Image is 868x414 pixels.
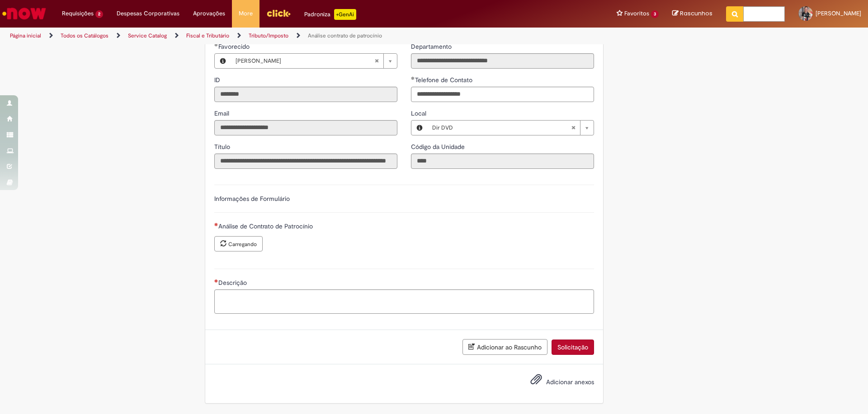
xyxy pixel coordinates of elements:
p: +GenAi [334,9,356,20]
span: Necessários - Favorecido [218,42,251,51]
label: Somente leitura - Departamento [411,42,453,51]
abbr: Limpar campo Local [566,121,580,135]
span: 2 [95,10,103,18]
span: Local [411,109,428,117]
textarea: Descrição [214,289,594,314]
img: click_logo_yellow_360x200.png [266,6,291,20]
button: Favorecido, Visualizar este registro Victor Grecco [215,54,231,68]
a: Tributo/Imposto [249,32,288,39]
span: Obrigatório Preenchido [411,76,415,80]
span: [PERSON_NAME] [236,54,374,68]
input: ID [214,87,397,102]
a: Fiscal e Tributário [186,32,229,39]
span: Dir DVD [432,121,571,135]
span: Somente leitura - Código da Unidade [411,143,467,151]
span: Requisições [62,9,94,18]
span: Favoritos [624,9,649,18]
a: Rascunhos [672,9,712,18]
button: Pesquisar [726,6,744,22]
a: Página inicial [10,32,41,39]
span: Despesas Corporativas [117,9,179,18]
a: Service Catalog [128,32,167,39]
img: ServiceNow [1,5,47,23]
div: Padroniza [304,9,356,20]
ul: Trilhas de página [7,28,572,44]
span: Aprovações [193,9,225,18]
label: Somente leitura - ID [214,75,222,84]
span: Necessários [214,223,218,226]
input: Departamento [411,53,594,69]
a: Análise contrato de patrocínio [308,32,382,39]
label: Somente leitura - Código da Unidade [411,142,467,151]
span: Adicionar anexos [546,378,594,386]
input: Email [214,120,397,135]
span: Somente leitura - Email [214,109,231,117]
button: Solicitação [552,340,594,355]
button: Adicionar ao Rascunho [462,339,547,355]
input: Título [214,154,397,169]
span: 3 [651,10,659,18]
a: Dir DVDLimpar campo Local [428,121,594,135]
span: Obrigatório Preenchido [214,43,218,47]
small: Carregando [228,241,257,248]
label: Informações de Formulário [214,195,290,203]
button: Carregar anexo de Análise de Contrato de Patrocínio Required [214,236,263,251]
span: Rascunhos [680,9,712,18]
label: Somente leitura - Email [214,109,231,118]
a: Todos os Catálogos [61,32,108,39]
span: Necessários [214,279,218,283]
abbr: Limpar campo Favorecido [370,54,383,68]
span: More [239,9,253,18]
a: [PERSON_NAME]Limpar campo Favorecido [231,54,397,68]
label: Somente leitura - Título [214,142,232,151]
span: Descrição [218,279,249,287]
button: Adicionar anexos [528,371,544,392]
span: Somente leitura - Título [214,143,232,151]
input: Telefone de Contato [411,87,594,102]
span: [PERSON_NAME] [816,9,861,17]
button: Local, Visualizar este registro Dir DVD [411,121,428,135]
span: Análise de Contrato de Patrocínio [218,222,315,230]
span: Telefone de Contato [415,76,474,84]
input: Código da Unidade [411,154,594,169]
